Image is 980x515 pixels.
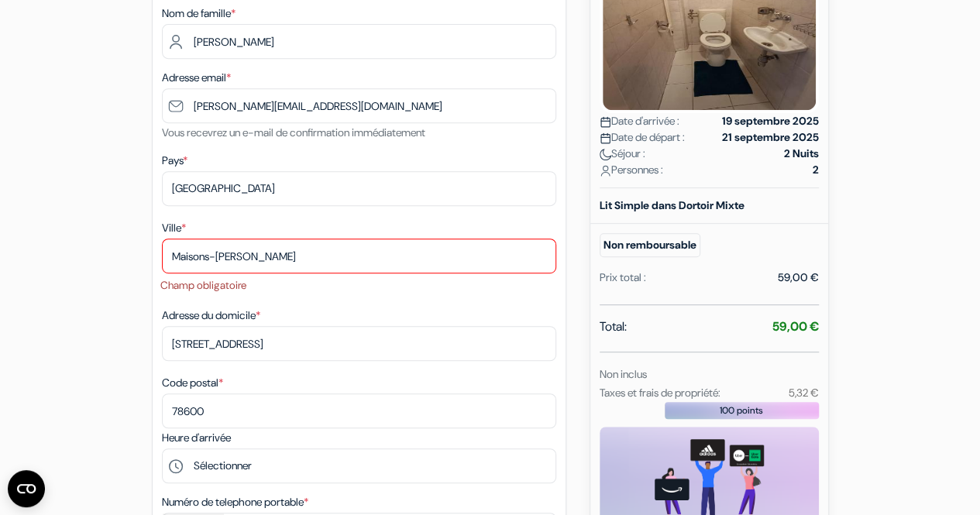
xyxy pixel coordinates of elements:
[162,430,231,446] label: Heure d'arrivée
[600,270,646,286] div: Prix total :
[162,220,186,236] label: Ville
[722,113,819,129] strong: 19 septembre 2025
[784,146,819,162] strong: 2 Nuits
[162,153,187,169] label: Pays
[600,162,663,178] span: Personnes :
[720,403,763,417] span: 100 points
[8,470,45,507] button: Ouvrir le widget CMP
[162,125,425,139] small: Vous recevrez un e-mail de confirmation immédiatement
[600,113,679,129] span: Date d'arrivée :
[162,88,556,123] input: Entrer adresse e-mail
[162,70,231,86] label: Adresse email
[813,162,819,178] strong: 2
[160,278,556,294] li: Champ obligatoire
[600,198,744,212] b: Lit Simple dans Dortoir Mixte
[600,367,647,381] small: Non inclus
[162,494,308,510] label: Numéro de telephone portable
[600,386,720,400] small: Taxes et frais de propriété:
[600,318,627,336] span: Total:
[788,386,818,400] small: 5,32 €
[600,149,611,160] img: moon.svg
[722,129,819,146] strong: 21 septembre 2025
[162,375,223,391] label: Code postal
[600,165,611,177] img: user_icon.svg
[162,5,236,22] label: Nom de famille
[162,307,260,324] label: Adresse du domicile
[162,24,556,59] input: Entrer le nom de famille
[600,132,611,144] img: calendar.svg
[778,270,819,286] div: 59,00 €
[600,116,611,128] img: calendar.svg
[600,233,700,257] small: Non remboursable
[600,146,645,162] span: Séjour :
[600,129,685,146] span: Date de départ :
[772,318,819,335] strong: 59,00 €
